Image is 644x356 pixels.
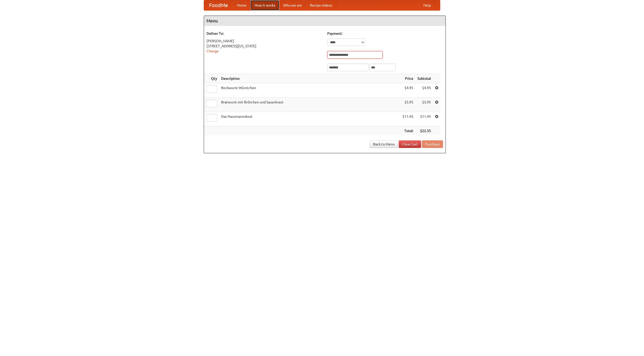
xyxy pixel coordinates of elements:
[327,31,443,36] h5: Payment:
[207,44,322,49] div: [STREET_ADDRESS][US_STATE]
[279,0,306,10] a: Who we are
[415,74,433,83] th: Subtotal
[219,83,400,98] td: Bockwurst Würstchen
[233,0,251,10] a: Home
[207,31,322,36] h5: Deliver To:
[219,112,400,126] td: Das Hausmannskost
[370,140,398,148] a: Back to Menu
[415,126,433,136] th: $22.35
[400,74,415,83] th: Price
[251,0,279,10] a: How it works
[400,112,415,126] td: $11.45
[207,49,219,53] a: Change
[415,98,433,112] td: $5.95
[400,98,415,112] td: $5.95
[400,126,415,136] th: Total:
[204,0,233,10] a: FoodMe
[422,140,443,148] button: Purchase
[207,38,322,44] div: [PERSON_NAME]
[399,140,421,148] a: Clear Cart
[219,74,400,83] th: Description
[419,0,435,10] a: Help
[415,83,433,98] td: $4.95
[204,16,446,26] h4: Menu
[204,74,219,83] th: Qty
[400,83,415,98] td: $4.95
[415,112,433,126] td: $11.45
[306,0,336,10] a: Recipe videos
[219,98,400,112] td: Bratwurst mit Brötchen und Sauerkraut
